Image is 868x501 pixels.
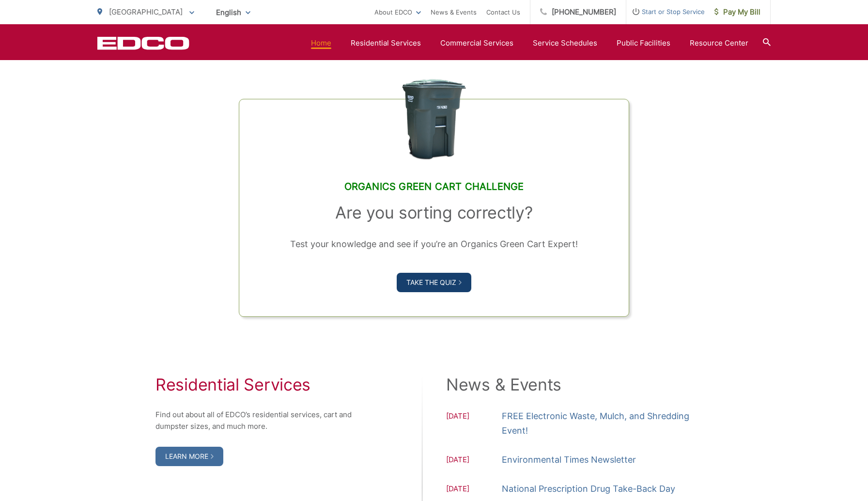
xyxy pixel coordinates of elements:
[263,237,604,251] p: Test your knowledge and see if you’re an Organics Green Cart Expert!
[502,409,713,438] a: FREE Electronic Waste, Mulch, and Shredding Event!
[446,375,713,394] h2: News & Events
[263,181,604,192] h2: Organics Green Cart Challenge
[502,453,636,467] a: Environmental Times Newsletter
[533,37,597,49] a: Service Schedules
[714,6,760,18] span: Pay My Bill
[311,37,331,49] a: Home
[617,37,670,49] a: Public Facilities
[155,447,223,466] a: Learn More
[446,483,502,496] span: [DATE]
[109,7,183,16] span: [GEOGRAPHIC_DATA]
[446,454,502,467] span: [DATE]
[351,37,421,49] a: Residential Services
[374,6,421,18] a: About EDCO
[263,203,604,222] h3: Are you sorting correctly?
[502,482,675,496] a: National Prescription Drug Take-Back Day
[209,4,258,21] span: English
[690,37,748,49] a: Resource Center
[155,375,364,394] h2: Residential Services
[431,6,477,18] a: News & Events
[97,36,189,50] a: EDCD logo. Return to the homepage.
[486,6,520,18] a: Contact Us
[440,37,513,49] a: Commercial Services
[155,409,364,432] p: Find out about all of EDCO’s residential services, cart and dumpster sizes, and much more.
[397,273,471,292] a: Take the Quiz
[446,410,502,438] span: [DATE]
